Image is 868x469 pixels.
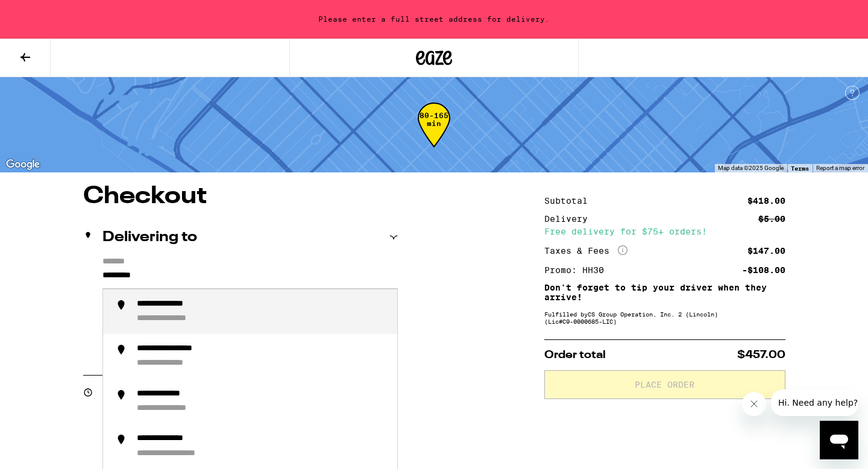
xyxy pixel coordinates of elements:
[742,392,766,416] iframe: Close message
[3,157,43,172] a: Open this area in Google Maps (opens a new window)
[83,184,398,209] h1: Checkout
[791,165,809,172] a: Terms
[737,350,785,360] span: $457.00
[747,197,785,205] div: $418.00
[544,227,785,236] div: Free delivery for $75+ orders!
[418,112,450,157] div: 80-165 min
[758,215,785,223] div: $5.00
[742,266,785,274] div: -$108.00
[544,350,606,360] span: Order total
[544,310,785,325] div: Fulfilled by CS Group Operation, Inc. 2 (Lincoln) (Lic# C9-0000685-LIC )
[635,380,694,389] span: Place Order
[544,245,627,256] div: Taxes & Fees
[816,165,864,171] a: Report a map error
[544,283,785,302] p: Don't forget to tip your driver when they arrive!
[771,389,858,416] iframe: Message from company
[544,370,785,399] button: Place Order
[3,157,43,172] img: Google
[747,247,785,255] div: $147.00
[820,421,858,459] iframe: Button to launch messaging window
[544,266,612,274] div: Promo: HH30
[718,165,784,171] span: Map data ©2025 Google
[544,197,596,205] div: Subtotal
[544,215,596,223] div: Delivery
[102,230,197,245] h2: Delivering to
